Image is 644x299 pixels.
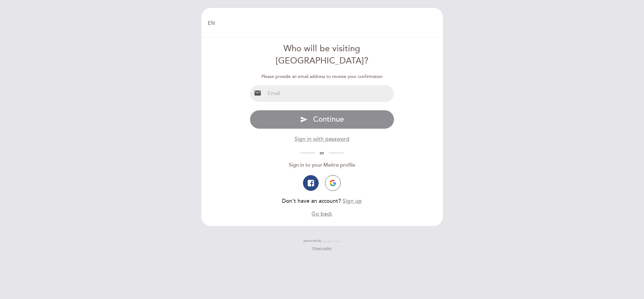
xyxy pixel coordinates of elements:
[312,246,332,251] a: Privacy policy
[300,116,308,123] i: send
[250,162,394,169] div: Sign in to your Meitre profile
[311,210,332,218] button: Go back
[294,135,350,143] button: Sign in with password
[330,180,336,186] img: icon-google.png
[254,89,261,97] i: email
[250,74,394,80] div: Please provide an email address to receive your confirmation
[250,110,394,129] button: send Continue
[313,115,344,124] span: Continue
[343,197,362,205] button: Sign up
[250,43,394,67] div: Who will be visiting [GEOGRAPHIC_DATA]?
[265,85,394,102] input: Email
[323,239,341,242] img: MEITRE
[315,150,329,156] span: or
[304,239,321,243] span: powered by
[282,198,341,204] span: Don’t have an account?
[304,239,341,243] a: powered by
